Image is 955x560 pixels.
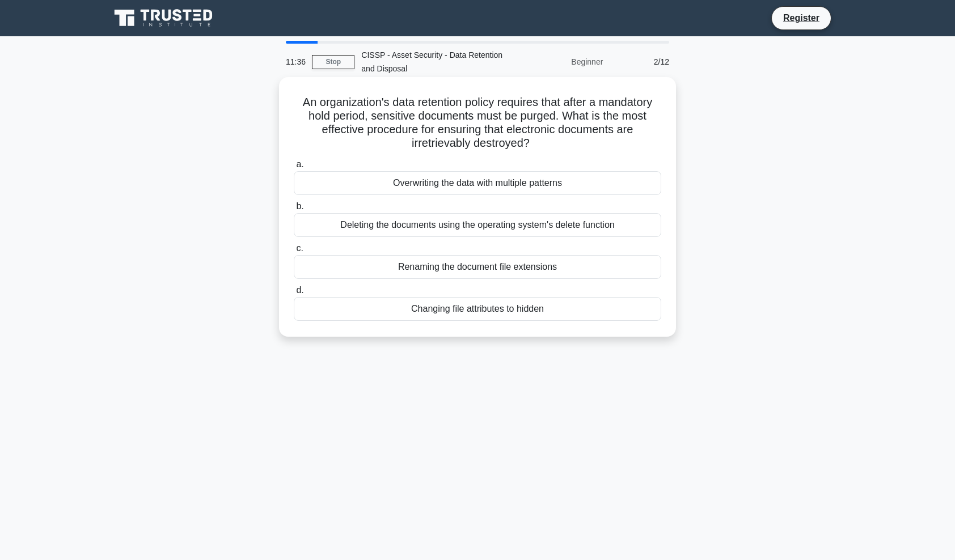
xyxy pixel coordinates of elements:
div: Changing file attributes to hidden [294,297,661,321]
h5: An organization's data retention policy requires that after a mandatory hold period, sensitive do... [293,95,662,151]
div: Deleting the documents using the operating system's delete function [294,213,661,237]
span: a. [296,159,303,169]
a: Register [776,11,826,25]
a: Stop [312,55,354,69]
div: 2/12 [610,50,676,73]
div: Beginner [510,50,610,73]
span: c. [296,243,303,253]
div: CISSP - Asset Security - Data Retention and Disposal [354,44,510,80]
div: Overwriting the data with multiple patterns [294,171,661,195]
span: b. [296,201,303,211]
div: Renaming the document file extensions [294,255,661,279]
div: 11:36 [279,50,312,73]
span: d. [296,285,303,295]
